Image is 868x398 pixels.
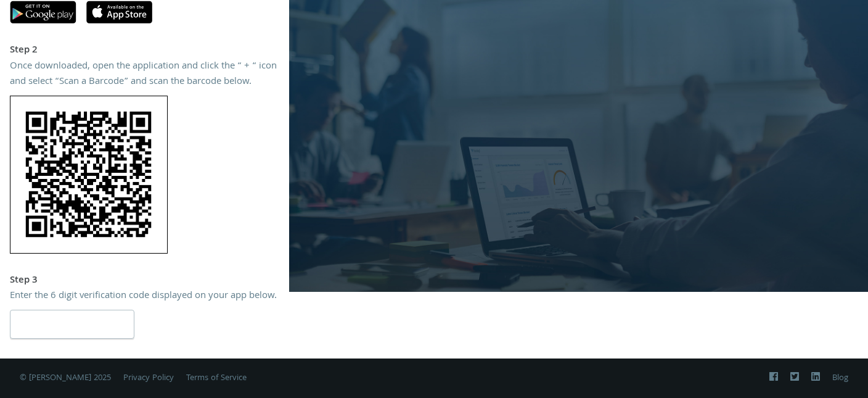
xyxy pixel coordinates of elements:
[10,273,38,289] strong: Step 3
[10,59,279,91] div: Once downloaded, open the application and click the “ + “ icon and select “Scan a Barcode” and sc...
[186,371,247,385] a: Terms of Service
[86,1,152,23] img: apple-app-store.svg
[10,289,279,305] div: Enter the 6 digit verification code displayed on your app below.
[10,1,76,23] img: google-play.svg
[832,371,848,385] a: Blog
[10,43,38,59] strong: Step 2
[10,96,168,254] img: 5Eqccx84G4kAAAAASUVORK5CYII=
[123,371,174,385] a: Privacy Policy
[20,371,111,385] span: © [PERSON_NAME] 2025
